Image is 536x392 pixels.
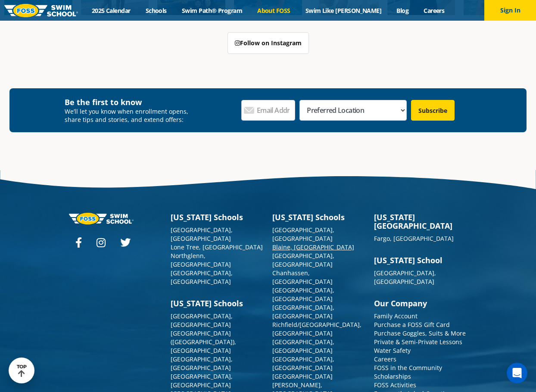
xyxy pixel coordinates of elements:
div: Open Intercom Messenger [507,363,527,383]
img: Foss-logo-horizontal-white.svg [69,213,134,224]
h3: [US_STATE] Schools [272,213,365,221]
a: Scholarships [374,372,411,380]
a: Blog [389,6,416,15]
a: Schools [138,6,174,15]
h4: Be the first to know [65,97,194,107]
a: Follow on Instagram [227,32,309,54]
input: Email Address [241,100,296,121]
a: Careers [374,355,396,363]
h3: [US_STATE][GEOGRAPHIC_DATA] [374,213,467,230]
a: Swim Path® Program [174,6,249,15]
a: Family Account [374,312,418,320]
a: Water Safety [374,346,411,355]
input: Subscribe [411,100,455,121]
a: [GEOGRAPHIC_DATA], [GEOGRAPHIC_DATA] [171,269,233,286]
img: FOSS Swim School Logo [4,4,78,17]
a: [GEOGRAPHIC_DATA], [GEOGRAPHIC_DATA] [272,338,334,355]
a: [GEOGRAPHIC_DATA], [GEOGRAPHIC_DATA] [171,312,233,329]
a: Blaine, [GEOGRAPHIC_DATA] [272,243,354,251]
a: [GEOGRAPHIC_DATA], [GEOGRAPHIC_DATA] [171,355,233,372]
a: 2025 Calendar [84,6,138,15]
a: About FOSS [250,6,298,15]
a: Private & Semi-Private Lessons [374,338,462,346]
a: [GEOGRAPHIC_DATA], [GEOGRAPHIC_DATA] [272,355,334,372]
h3: [US_STATE] School [374,256,467,264]
a: Lone Tree, [GEOGRAPHIC_DATA] [171,243,263,251]
a: Northglenn, [GEOGRAPHIC_DATA] [171,252,231,268]
a: [GEOGRAPHIC_DATA], [GEOGRAPHIC_DATA] [171,226,233,243]
a: [GEOGRAPHIC_DATA], [GEOGRAPHIC_DATA] [272,226,334,243]
h3: Our Company [374,299,467,308]
a: FOSS in the Community [374,364,442,372]
a: [GEOGRAPHIC_DATA], [GEOGRAPHIC_DATA] [272,252,334,268]
a: [GEOGRAPHIC_DATA], [GEOGRAPHIC_DATA] [171,372,233,389]
a: Chanhassen, [GEOGRAPHIC_DATA] [272,269,333,286]
p: We’ll let you know when enrollment opens, share tips and stories, and extend offers: [65,107,194,124]
a: [GEOGRAPHIC_DATA], [GEOGRAPHIC_DATA] [374,269,436,286]
a: Fargo, [GEOGRAPHIC_DATA] [374,234,454,243]
a: Swim Like [PERSON_NAME] [298,6,389,15]
div: TOP [17,364,27,377]
a: [GEOGRAPHIC_DATA] ([GEOGRAPHIC_DATA]), [GEOGRAPHIC_DATA] [171,329,236,355]
h3: [US_STATE] Schools [171,213,264,221]
a: Richfield/[GEOGRAPHIC_DATA], [GEOGRAPHIC_DATA] [272,320,361,337]
a: FOSS Activities [374,381,416,389]
a: [GEOGRAPHIC_DATA], [GEOGRAPHIC_DATA] [272,303,334,320]
a: Purchase Goggles, Suits & More [374,329,466,337]
a: [GEOGRAPHIC_DATA], [GEOGRAPHIC_DATA] [272,286,334,303]
h3: [US_STATE] Schools [171,299,264,308]
a: Careers [416,6,452,15]
a: Purchase a FOSS Gift Card [374,320,450,329]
